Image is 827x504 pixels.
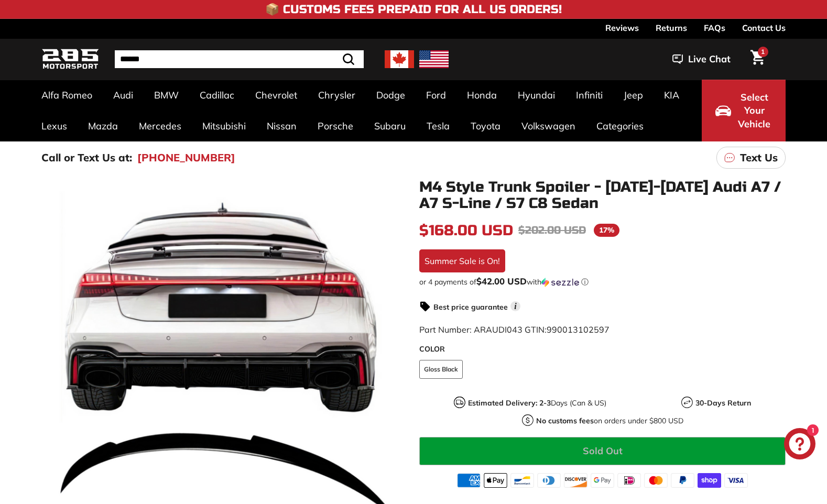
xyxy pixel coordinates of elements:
[31,80,103,111] a: Alfa Romeo
[740,150,778,166] p: Text Us
[537,473,561,488] img: diners_club
[547,324,610,335] span: 990013102597
[457,473,481,488] img: american_express
[468,398,606,409] p: Days (Can & US)
[644,473,668,488] img: master
[744,41,771,77] a: Cart
[419,437,786,465] button: Sold Out
[419,324,610,335] span: Part Number: ARAUDI043 GTIN:
[541,278,579,287] img: Sezzle
[192,111,256,141] a: Mitsubishi
[613,80,654,111] a: Jeep
[742,19,786,37] a: Contact Us
[78,111,128,141] a: Mazda
[265,3,562,16] h4: 📦 Customs Fees Prepaid for All US Orders!
[103,80,144,111] a: Audi
[364,111,416,141] a: Subaru
[702,80,786,141] button: Select Your Vehicle
[128,111,192,141] a: Mercedes
[115,50,364,68] input: Search
[137,150,235,166] a: [PHONE_NUMBER]
[366,80,416,111] a: Dodge
[536,416,594,425] strong: No customs fees
[591,473,614,488] img: google_pay
[507,80,565,111] a: Hyundai
[583,445,623,457] span: Sold Out
[189,80,245,111] a: Cadillac
[565,80,613,111] a: Infiniti
[698,473,721,488] img: shopify_pay
[419,249,505,272] div: Summer Sale is On!
[656,19,687,37] a: Returns
[654,80,690,111] a: KIA
[31,111,78,141] a: Lexus
[511,111,586,141] a: Volkswagen
[419,277,786,287] div: or 4 payments of with
[144,80,189,111] a: BMW
[510,473,534,488] img: bancontact
[617,473,641,488] img: ideal
[564,473,587,488] img: discover
[416,80,456,111] a: Ford
[695,398,751,408] strong: 30-Days Return
[308,80,366,111] a: Chrysler
[419,222,513,239] span: $168.00 USD
[419,179,786,212] h1: M4 Style Trunk Spoiler - [DATE]-[DATE] Audi A7 / A7 S-Line / S7 C8 Sedan
[586,111,654,141] a: Categories
[671,473,694,488] img: paypal
[659,46,744,72] button: Live Chat
[724,473,748,488] img: visa
[41,47,99,72] img: Logo_285_Motorsport_areodynamics_components
[716,147,786,169] a: Text Us
[307,111,364,141] a: Porsche
[518,224,586,237] span: $202.00 USD
[41,150,132,166] p: Call or Text Us at:
[416,111,460,141] a: Tesla
[468,398,551,408] strong: Estimated Delivery: 2-3
[605,19,639,37] a: Reviews
[510,301,520,311] span: i
[256,111,307,141] a: Nissan
[419,344,786,355] label: COLOR
[245,80,308,111] a: Chevrolet
[419,277,786,287] div: or 4 payments of$42.00 USDwithSezzle Click to learn more about Sezzle
[484,473,507,488] img: apple_pay
[433,302,508,312] strong: Best price guarantee
[761,48,765,56] span: 1
[536,415,683,426] p: on orders under $800 USD
[456,80,507,111] a: Honda
[736,91,772,131] span: Select Your Vehicle
[688,52,731,66] span: Live Chat
[460,111,511,141] a: Toyota
[781,428,819,462] inbox-online-store-chat: Shopify online store chat
[704,19,725,37] a: FAQs
[594,224,619,237] span: 17%
[476,276,527,287] span: $42.00 USD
